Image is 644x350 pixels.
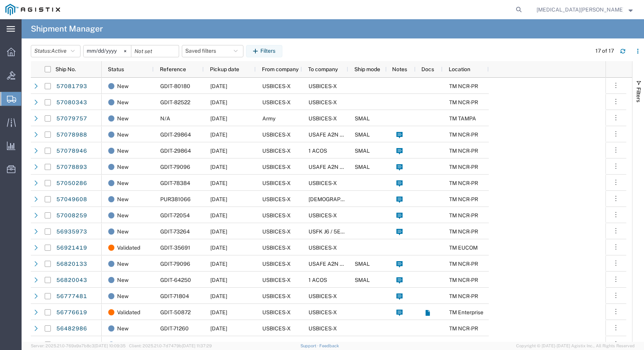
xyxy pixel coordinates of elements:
[449,342,476,348] span: TM TAMPA
[210,196,227,202] span: 10/16/2025
[160,115,170,122] span: N/A
[5,4,60,15] img: logo
[117,191,129,207] span: New
[210,228,227,235] span: 09/29/2025
[262,342,301,348] span: Crane Logistics
[56,258,87,270] a: 56820133
[537,5,623,14] span: Alexia Massiah-Alexis
[262,132,291,138] span: USBICES-X
[355,132,370,138] span: SMAL
[262,66,299,72] span: From company
[449,99,478,105] span: TM NCR-PR
[309,277,327,283] span: 1 ACOS
[262,148,291,154] span: USBICES-X
[449,261,478,267] span: TM NCR-PR
[160,212,190,218] span: GDIT-72054
[595,47,614,55] div: 17 of 17
[160,245,190,251] span: GDIT-35691
[51,48,67,54] span: Active
[355,115,370,122] span: SMAL
[182,45,243,57] button: Saved filters
[160,228,190,235] span: GDIT-73264
[56,161,87,173] a: 57078893
[117,320,129,337] span: New
[117,94,129,110] span: New
[117,159,129,175] span: New
[117,304,140,320] span: Validated
[160,325,189,332] span: GDIT-71260
[449,245,478,251] span: TM EUCOM
[117,272,129,288] span: New
[56,290,87,302] a: 56777481
[449,164,478,170] span: TM NCR-PR
[449,228,478,235] span: TM NCR-PR
[56,145,87,157] a: 57078946
[355,277,370,283] span: SMAL
[309,212,337,218] span: USBICES-X
[129,343,212,348] span: Client: 2025.21.0-7d7479b
[160,196,191,202] span: PUR381066
[210,132,227,138] span: 10/17/2025
[56,306,87,318] a: 56776619
[421,66,434,72] span: Docs
[117,110,129,127] span: New
[262,212,291,218] span: USBICES-X
[262,196,291,202] span: USBICES-X
[160,342,190,348] span: GDIT-64601
[160,148,191,154] span: GDIT-29864
[210,342,227,348] span: 09/24/2025
[94,343,126,348] span: [DATE] 10:09:35
[160,261,190,267] span: GDIT-79096
[56,193,87,205] a: 57049608
[117,256,129,272] span: New
[309,83,337,89] span: USBICES-X
[210,212,227,218] span: 10/03/2025
[309,180,337,186] span: USBICES-X
[262,115,275,122] span: Army
[160,293,189,299] span: GDIT-71804
[56,242,87,254] a: 56921419
[449,309,483,315] span: TM Enterprise
[210,325,227,332] span: 10/03/2025
[355,261,370,267] span: SMAL
[262,293,291,299] span: USBICES-X
[31,19,103,38] h4: Shipment Manager
[449,83,478,89] span: TM NCR-PR
[56,274,87,286] a: 56820043
[309,228,372,235] span: USFK J6 / 5EK325 KOAM
[449,66,470,72] span: Location
[210,245,227,251] span: 10/14/2025
[160,277,191,283] span: GDIT-64250
[131,45,179,57] input: Not set
[160,66,186,72] span: Reference
[160,99,190,105] span: GDIT-82522
[262,245,291,251] span: USBICES-X
[84,45,131,57] input: Not set
[262,99,291,105] span: USBICES-X
[309,325,337,332] span: USBICES-X
[117,207,129,223] span: New
[160,164,190,170] span: GDIT-79096
[449,115,476,122] span: TM TAMPA
[262,180,291,186] span: USBICES-X
[210,277,227,283] span: 09/18/2025
[392,66,407,72] span: Notes
[56,128,87,141] a: 57078988
[309,245,337,251] span: USBICES-X
[449,325,478,332] span: TM NCR-PR
[210,261,227,267] span: 09/25/2025
[449,277,478,283] span: TM NCR-PR
[309,148,327,154] span: 1 ACOS
[309,309,337,315] span: USBICES-X
[309,115,337,122] span: USBICES-X
[210,83,227,89] span: 10/10/2025
[56,96,87,108] a: 57080343
[309,132,392,138] span: USAFE A2N USBICES-X (EUCOM)
[262,83,291,89] span: USBICES-X
[117,143,129,159] span: New
[160,180,190,186] span: GDIT-78384
[536,5,633,14] button: [MEDICAL_DATA][PERSON_NAME]-[PERSON_NAME]
[262,309,291,315] span: USBICES-X
[262,325,291,332] span: USBICES-X
[355,164,370,170] span: SMAL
